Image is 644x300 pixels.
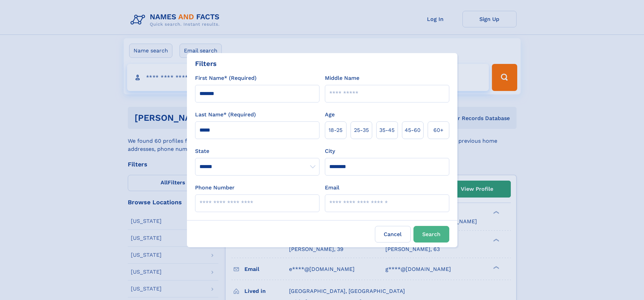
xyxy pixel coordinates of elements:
[329,126,342,134] span: 18‑25
[433,126,444,134] span: 60+
[405,126,421,134] span: 45‑60
[325,111,335,119] label: Age
[195,147,319,155] label: State
[413,226,449,243] button: Search
[195,111,256,119] label: Last Name* (Required)
[195,184,235,192] label: Phone Number
[195,59,217,69] div: Filters
[195,74,257,82] label: First Name* (Required)
[325,74,359,82] label: Middle Name
[325,147,335,155] label: City
[379,126,395,134] span: 35‑45
[325,184,339,192] label: Email
[354,126,369,134] span: 25‑35
[375,226,411,243] label: Cancel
